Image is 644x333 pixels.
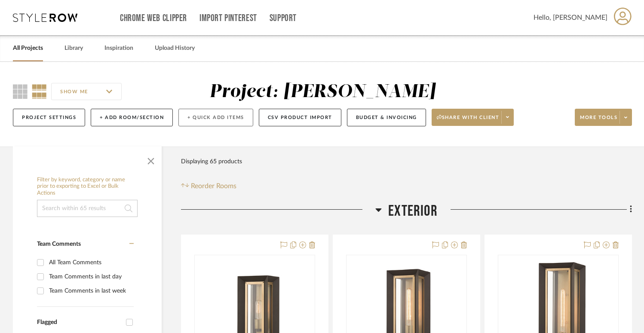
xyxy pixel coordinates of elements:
[37,200,138,217] input: Search within 65 results
[199,15,257,22] a: Import Pinterest
[534,12,607,23] span: Hello, [PERSON_NAME]
[49,284,132,298] div: Team Comments in last week
[181,181,236,191] button: Reorder Rooms
[64,43,83,54] a: Library
[155,43,195,54] a: Upload History
[142,151,159,168] button: Close
[181,153,242,170] div: Displaying 65 products
[37,319,122,326] div: Flagged
[437,114,500,127] span: Share with client
[580,114,617,127] span: More tools
[13,109,85,126] button: Project Settings
[37,241,81,247] span: Team Comments
[37,177,138,197] h6: Filter by keyword, category or name prior to exporting to Excel or Bulk Actions
[191,181,236,191] span: Reorder Rooms
[347,109,426,126] button: Budget & Invoicing
[104,43,133,54] a: Inspiration
[178,109,253,126] button: + Quick Add Items
[432,109,514,126] button: Share with client
[49,270,132,284] div: Team Comments in last day
[388,202,438,220] span: Exterior
[91,109,173,126] button: + Add Room/Section
[575,109,632,126] button: More tools
[259,109,341,126] button: CSV Product Import
[13,43,43,54] a: All Projects
[49,256,132,269] div: All Team Comments
[270,15,297,22] a: Support
[120,15,187,22] a: Chrome Web Clipper
[209,83,435,101] div: Project: [PERSON_NAME]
